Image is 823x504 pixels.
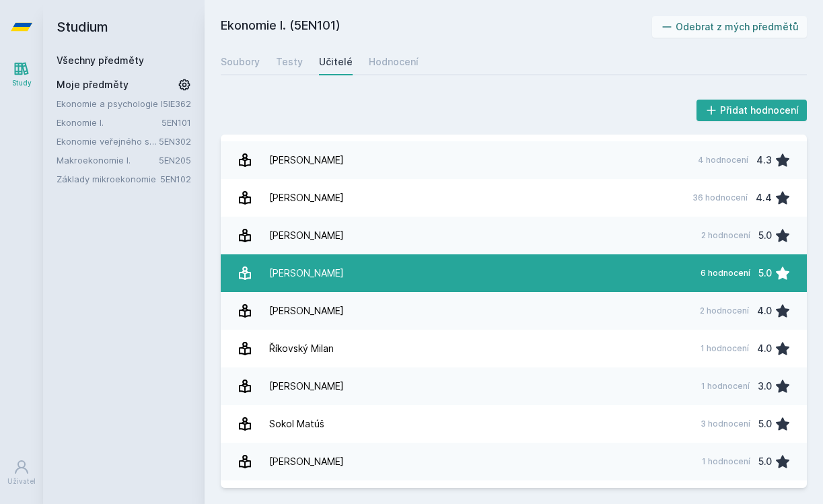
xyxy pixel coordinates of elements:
[269,335,334,362] div: Říkovský Milan
[57,135,159,148] a: Ekonomie veřejného sektoru
[57,116,162,129] a: Ekonomie I.
[221,367,807,405] a: [PERSON_NAME] 1 hodnocení 3.0
[221,55,260,69] div: Soubory
[57,172,160,186] a: Základy mikroekonomie
[757,297,772,324] div: 4.0
[700,305,749,316] div: 2 hodnocení
[57,153,159,167] a: Makroekonomie I.
[269,410,324,437] div: Sokol Matúš
[269,448,344,475] div: [PERSON_NAME]
[276,48,303,75] a: Testy
[698,155,748,166] div: 4 hodnocení
[756,147,772,174] div: 4.3
[221,405,807,443] a: Sokol Matúš 3 hodnocení 5.0
[159,155,191,166] a: 5EN205
[756,184,772,211] div: 4.4
[757,335,772,362] div: 4.0
[221,16,652,38] h2: Ekonomie I. (5EN101)
[269,184,344,211] div: [PERSON_NAME]
[162,117,191,128] a: 5EN101
[269,147,344,174] div: [PERSON_NAME]
[3,54,40,95] a: Study
[269,222,344,249] div: [PERSON_NAME]
[160,174,191,184] a: 5EN102
[163,98,191,109] a: 5IE362
[758,448,772,475] div: 5.0
[7,476,36,487] div: Uživatel
[221,179,807,217] a: [PERSON_NAME] 36 hodnocení 4.4
[269,373,344,400] div: [PERSON_NAME]
[701,381,750,392] div: 1 hodnocení
[692,192,748,203] div: 36 hodnocení
[701,419,750,429] div: 3 hodnocení
[276,55,303,69] div: Testy
[57,78,129,92] span: Moje předměty
[758,260,772,287] div: 5.0
[221,141,807,179] a: [PERSON_NAME] 4 hodnocení 4.3
[758,222,772,249] div: 5.0
[701,268,750,279] div: 6 hodnocení
[159,136,191,147] a: 5EN302
[269,260,344,287] div: [PERSON_NAME]
[319,55,353,69] div: Učitelé
[696,100,808,121] button: Přidat hodnocení
[221,292,807,330] a: [PERSON_NAME] 2 hodnocení 4.0
[221,48,260,75] a: Soubory
[369,55,419,69] div: Hodnocení
[221,443,807,480] a: [PERSON_NAME] 1 hodnocení 5.0
[652,16,808,38] button: Odebrat z mých předmětů
[57,97,163,110] a: Ekonomie a psychologie I
[57,55,144,66] a: Všechny předměty
[758,410,772,437] div: 5.0
[701,343,749,354] div: 1 hodnocení
[221,217,807,254] a: [PERSON_NAME] 2 hodnocení 5.0
[221,330,807,367] a: Říkovský Milan 1 hodnocení 4.0
[369,48,419,75] a: Hodnocení
[269,297,344,324] div: [PERSON_NAME]
[319,48,353,75] a: Učitelé
[12,78,32,88] div: Study
[221,254,807,292] a: [PERSON_NAME] 6 hodnocení 5.0
[758,373,772,400] div: 3.0
[701,230,750,241] div: 2 hodnocení
[702,456,750,467] div: 1 hodnocení
[3,452,40,493] a: Uživatel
